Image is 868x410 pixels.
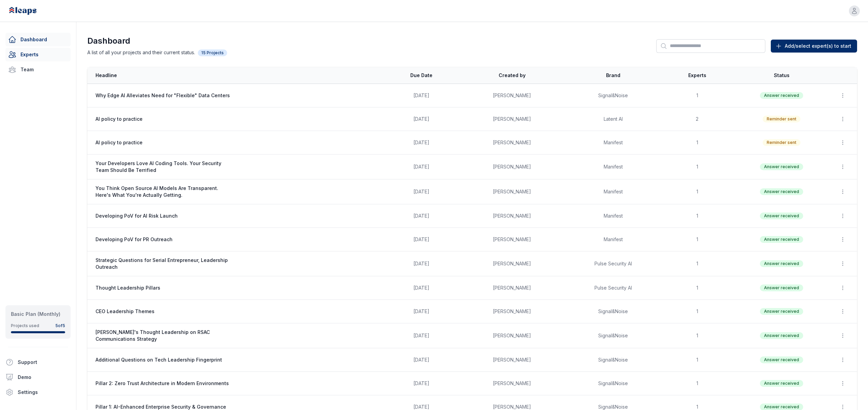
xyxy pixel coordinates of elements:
[3,385,73,399] a: Settings
[5,63,71,76] a: Team
[95,284,232,291] span: Thought Leadership Pillars
[413,261,429,266] span: [DATE]
[461,300,562,323] td: [PERSON_NAME]
[760,356,803,363] span: Answer received
[461,251,562,276] td: [PERSON_NAME]
[664,323,731,348] td: 1
[562,372,663,395] td: Signal&Noise
[562,131,663,155] td: Manifest
[461,84,562,107] td: [PERSON_NAME]
[413,213,429,219] span: [DATE]
[95,116,232,122] span: AI policy to practice
[760,284,803,291] span: Answer received
[664,372,731,395] td: 1
[664,276,731,300] td: 1
[413,116,429,122] span: [DATE]
[461,323,562,348] td: [PERSON_NAME]
[763,139,800,146] span: Reminder sent
[87,67,381,84] th: Headline
[664,300,731,323] td: 1
[461,204,562,228] td: [PERSON_NAME]
[5,48,71,61] a: Experts
[95,185,232,199] span: You Think Open Source AI Models Are Transparent. Here's What You're Actually Getting.
[664,131,731,155] td: 1
[461,131,562,155] td: [PERSON_NAME]
[3,355,68,369] button: Support
[760,332,803,339] span: Answer received
[413,140,429,145] span: [DATE]
[664,179,731,204] td: 1
[55,323,65,328] div: 5 of 5
[562,204,663,228] td: Manifest
[461,348,562,372] td: [PERSON_NAME]
[381,67,462,84] th: Due Date
[3,370,73,384] a: Demo
[562,348,663,372] td: Signal&Noise
[87,49,634,56] p: A list of all your projects and their current status.
[562,67,663,84] th: Brand
[763,116,800,122] span: Reminder sent
[562,84,663,107] td: Signal&Noise
[760,260,803,267] span: Answer received
[562,323,663,348] td: Signal&Noise
[461,155,562,179] td: [PERSON_NAME]
[11,311,65,318] div: Basic Plan (Monthly)
[461,179,562,204] td: [PERSON_NAME]
[664,155,731,179] td: 1
[461,276,562,300] td: [PERSON_NAME]
[413,285,429,291] span: [DATE]
[95,329,232,342] span: [PERSON_NAME]'s Thought Leadership on RSAC Communications Strategy
[95,236,232,243] span: Developing PoV for PR Outreach
[760,92,803,99] span: Answer received
[461,228,562,251] td: [PERSON_NAME]
[760,308,803,315] span: Answer received
[95,213,232,219] span: Developing PoV for AI Risk Launch
[760,380,803,387] span: Answer received
[760,188,803,195] span: Answer received
[760,163,803,170] span: Answer received
[95,257,232,270] span: Strategic Questions for Serial Entrepreneur, Leadership Outreach
[95,139,232,146] span: AI policy to practice
[664,84,731,107] td: 1
[413,357,429,363] span: [DATE]
[760,213,803,219] span: Answer received
[95,308,232,315] span: CEO Leadership Themes
[562,276,663,300] td: Pulse Security AI
[413,92,429,98] span: [DATE]
[95,356,232,363] span: Additional Questions on Tech Leadership Fingerprint
[95,380,232,387] span: Pillar 2: Zero Trust Architecture in Modern Environments
[562,228,663,251] td: Manifest
[198,49,227,56] span: 15 Projects
[562,300,663,323] td: Signal&Noise
[664,348,731,372] td: 1
[785,43,851,49] span: Add/select expert(s) to start
[413,236,429,242] span: [DATE]
[87,35,634,46] h1: Dashboard
[664,204,731,228] td: 1
[771,40,857,53] button: Add/select expert(s) to start
[461,372,562,395] td: [PERSON_NAME]
[11,323,39,328] div: Projects used
[664,251,731,276] td: 1
[95,92,232,99] span: Why Edge AI Alleviates Need for "Flexible" Data Centers
[760,236,803,243] span: Answer received
[95,160,232,174] span: Your Developers Love AI Coding Tools. Your Security Team Should Be Terrified
[664,67,731,84] th: Experts
[562,107,663,131] td: Latent AI
[8,3,52,18] img: Leaps
[731,67,833,84] th: Status
[461,107,562,131] td: [PERSON_NAME]
[562,155,663,179] td: Manifest
[664,107,731,131] td: 2
[413,308,429,314] span: [DATE]
[562,179,663,204] td: Manifest
[5,33,71,46] a: Dashboard
[413,333,429,338] span: [DATE]
[461,67,562,84] th: Created by
[413,380,429,386] span: [DATE]
[664,228,731,251] td: 1
[413,404,429,410] span: [DATE]
[562,251,663,276] td: Pulse Security AI
[413,164,429,170] span: [DATE]
[413,189,429,194] span: [DATE]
